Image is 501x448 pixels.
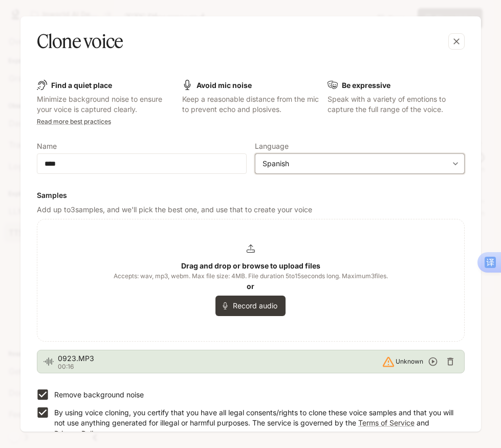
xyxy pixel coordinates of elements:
p: Name [37,143,57,150]
a: Read more best practices [37,118,111,125]
p: Minimize background noise to ensure your voice is captured clearly. [37,94,174,115]
p: Keep a reasonable distance from the mic to prevent echo and plosives. [182,94,319,115]
p: 00:16 [58,364,382,370]
div: Spanish [255,159,464,169]
a: Terms of Service [358,418,415,427]
button: Record audio [215,296,286,316]
p: Language [255,143,289,150]
b: or [247,282,254,290]
b: Find a quiet place [51,81,112,89]
p: Add up to 3 samples, and we'll pick the best one, and use that to create your voice [37,205,465,215]
span: Accepts: wav, mp3, webm. Max file size: 4MB. File duration 5 to 15 seconds long. Maximum 3 files. [114,271,388,281]
p: Remove background noise [54,390,144,400]
b: Drag and drop or browse to upload files [181,261,320,270]
p: By using voice cloning, you certify that you have all legal consents/rights to clone these voice ... [54,408,456,438]
div: Spanish [263,159,448,169]
svg: Detected language: Unknown doesn't match selected language: ES [381,354,395,368]
p: Speak with a variety of emotions to capture the full range of the voice. [328,94,465,115]
b: Avoid mic noise [197,81,252,89]
span: Unknown [396,356,423,367]
span: 0923.MP3 [58,353,382,364]
h6: Samples [37,190,465,200]
h5: Clone voice [37,29,123,54]
a: Privacy Policy [54,429,101,438]
b: Be expressive [342,81,390,89]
